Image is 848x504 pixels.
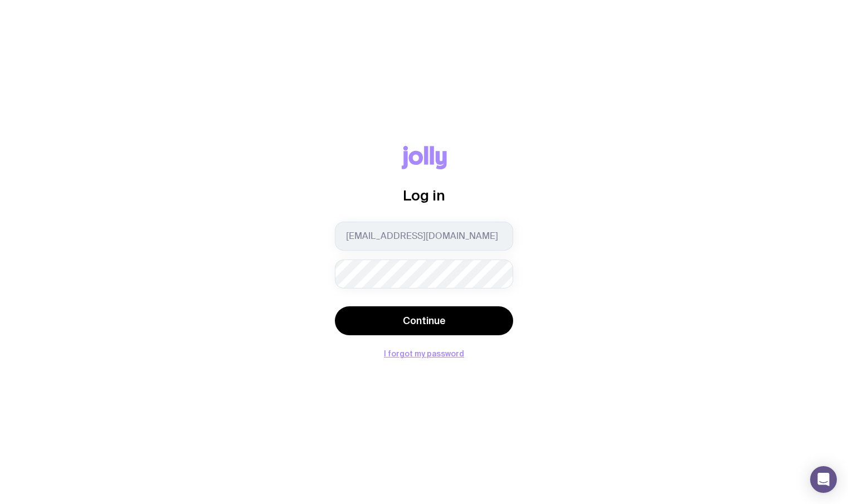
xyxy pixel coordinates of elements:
span: Continue [403,314,446,327]
input: you@email.com [335,222,513,251]
span: Log in [403,187,445,203]
div: Open Intercom Messenger [810,466,837,493]
button: I forgot my password [384,349,464,358]
button: Continue [335,306,513,335]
